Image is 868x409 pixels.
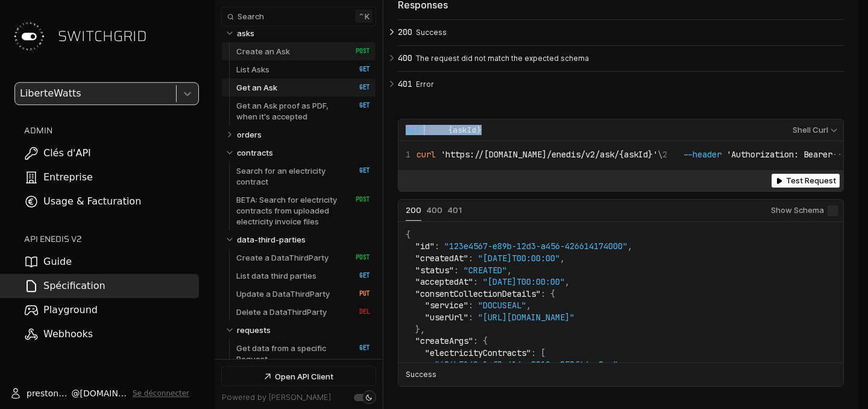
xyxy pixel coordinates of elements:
[237,129,262,140] p: orders
[427,205,442,215] span: 400
[415,265,454,276] span: "status"
[526,300,531,311] span: ,
[58,27,147,46] span: SWITCHGRID
[237,147,273,158] p: contracts
[236,46,290,57] p: Create an Ask
[236,249,370,267] a: Create a DataThirdParty POST
[531,347,536,358] span: :
[347,271,370,280] span: GET
[415,276,473,287] span: "acceptedAt"
[415,335,473,346] span: "createArgs"
[416,53,840,64] p: The request did not match the expected schema
[473,276,478,287] span: :
[771,200,838,221] label: Show Schema
[236,303,370,321] a: Delete a DataThirdParty DEL
[236,191,370,230] a: BETA: Search for electricity contracts from uploaded electricity invoice files POST
[541,288,546,299] span: :
[565,276,570,287] span: ,
[347,83,370,92] span: GET
[406,125,420,136] span: GET
[236,270,316,281] p: List data third parties
[398,199,844,387] div: Example Responses
[478,253,560,264] span: "[DATE]T00:00:00"
[406,205,421,215] span: 200
[425,300,468,311] span: "service"
[237,321,371,339] a: requests
[416,79,840,90] p: Error
[483,276,565,287] span: "[DATE]T00:00:00"
[222,393,331,402] a: Powered by [PERSON_NAME]
[398,20,844,45] button: 200 Success
[236,288,330,299] p: Update a DataThirdParty
[133,388,189,398] button: Se déconnecter
[468,253,473,264] span: :
[236,64,269,75] p: List Asks
[237,12,264,21] span: Search
[347,344,370,352] span: GET
[236,165,343,187] p: Search for an electricity contract
[236,194,343,227] p: BETA: Search for electricity contracts from uploaded electricity invoice files
[236,339,370,368] a: Get data from a specific Request GET
[435,241,439,252] span: :
[425,347,531,358] span: "electricityContracts"
[448,205,462,215] span: 401
[398,53,412,63] span: 400
[507,265,512,276] span: ,
[237,144,371,162] a: contracts
[468,312,473,323] span: :
[406,369,436,380] p: Success
[237,325,271,335] p: requests
[417,149,436,160] span: curl
[236,285,370,303] a: Update a DataThirdParty PUT
[406,149,662,160] span: \
[347,101,370,110] span: GET
[420,324,425,335] span: ,
[10,17,48,55] img: Switchgrid Logo
[355,10,373,23] kbd: k
[347,195,370,204] span: POST
[365,394,373,401] div: Set light mode
[406,229,410,240] span: {
[347,308,370,316] span: DEL
[425,312,468,323] span: "userUrl"
[24,233,199,245] h2: API ENEDIS v2
[398,79,412,89] span: 401
[415,288,541,299] span: "consentCollectionDetails"
[358,11,365,21] span: ⌃
[236,42,370,60] a: Create an Ask POST
[398,27,412,37] span: 200
[478,312,574,323] span: "[URL][DOMAIN_NAME]"
[236,97,370,125] a: Get an Ask proof as PDF, when it's accepted GET
[236,100,343,122] p: Get an Ask proof as PDF, when it's accepted
[237,230,371,249] a: data-third-parties
[416,27,840,38] p: Success
[726,149,861,160] span: 'Authorization: Bearer '
[464,265,507,276] span: "CREATED"
[347,65,370,74] span: GET
[237,234,306,245] p: data-third-parties
[27,387,71,399] span: prestone.ngayo
[236,82,277,93] p: Get an Ask
[454,265,459,276] span: :
[627,241,632,252] span: ,
[683,149,722,160] span: --header
[448,125,482,135] em: {askId}
[483,335,488,346] span: {
[347,253,370,262] span: POST
[71,387,80,399] span: @
[398,46,844,71] button: 400 The request did not match the expected schema
[236,162,370,191] a: Search for an electricity contract GET
[222,367,376,385] a: Open API Client
[236,252,329,263] p: Create a DataThirdParty
[435,359,618,370] span: "606b5149-1ef0-414a-8019-a050f64cc0ac"
[347,166,370,175] span: GET
[441,149,658,160] span: 'https://[DOMAIN_NAME]/enedis/v2/ask/{askId}'
[236,267,370,285] a: List data third parties GET
[398,72,844,97] button: 401 Error
[415,241,435,252] span: "id"
[786,176,836,185] span: Test Request
[347,290,370,298] span: PUT
[236,343,343,364] p: Get data from a specific Request
[424,125,482,136] span: /ask/
[468,300,473,311] span: :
